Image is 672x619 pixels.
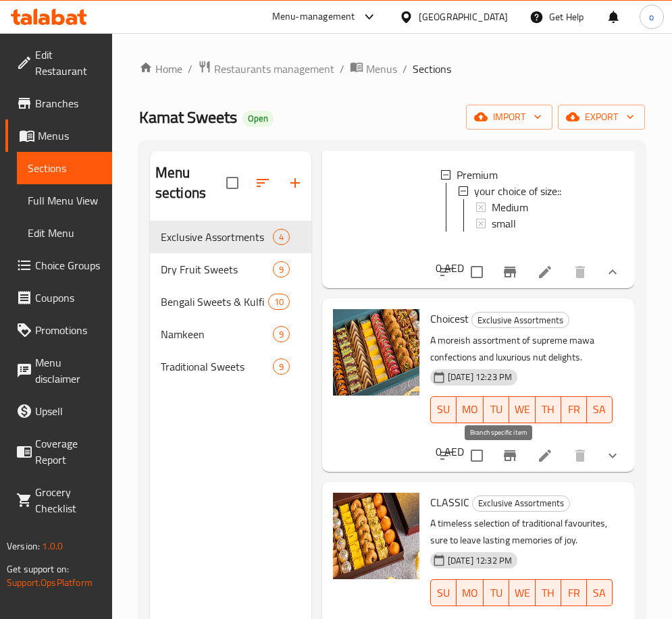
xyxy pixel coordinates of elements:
p: A moreish assortment of supreme mawa confections and luxurious nut delights. [430,332,613,366]
button: sort-choices [430,439,463,472]
span: Grocery Checklist [35,484,101,516]
span: Exclusive Assortments [161,229,273,245]
span: Sections [28,160,101,176]
span: MO [462,400,478,419]
svg: Show Choices [604,448,621,464]
span: Choicest [430,308,469,329]
span: Exclusive Assortments [472,313,569,328]
li: / [188,61,192,77]
nav: Menu sections [150,215,311,388]
span: [DATE] 12:32 PM [442,554,517,567]
span: Menu disclaimer [35,354,101,387]
a: Promotions [5,314,112,346]
button: SU [430,579,457,606]
a: Edit Menu [17,217,112,249]
button: WE [509,579,536,606]
span: Traditional Sweets [161,358,273,375]
span: WE [515,583,530,603]
span: Open [242,113,274,124]
button: sort-choices [430,256,463,288]
span: Version: [7,537,40,555]
span: Edit Restaurant [35,47,101,79]
a: Edit menu item [537,264,553,280]
div: items [268,294,290,310]
img: CLASSIC [333,493,419,579]
button: Add section [279,167,311,199]
button: TH [536,396,561,423]
span: Select to update [463,258,491,286]
a: Sections [17,152,112,184]
button: show more [596,439,629,472]
div: Exclusive Assortments [472,495,570,512]
div: Exclusive Assortments4 [150,221,311,253]
a: Choice Groups [5,249,112,281]
span: your choice of size:: [474,183,561,199]
button: delete [564,256,596,288]
span: TU [489,583,504,603]
button: TU [484,579,509,606]
a: Full Menu View [17,184,112,217]
span: Premium [457,167,498,183]
button: Branch-specific-item [494,256,526,288]
span: Edit Menu [28,225,101,241]
span: Sections [413,61,451,77]
span: small [492,215,516,232]
div: Namkeen9 [150,318,311,350]
div: Open [242,111,274,127]
div: [GEOGRAPHIC_DATA] [419,9,508,24]
a: Grocery Checklist [5,476,112,524]
span: 4 [274,231,289,244]
button: export [558,105,645,130]
span: Dry Fruit Sweets [161,261,273,277]
a: Menu disclaimer [5,346,112,395]
div: Dry Fruit Sweets9 [150,253,311,286]
img: Choicest [333,309,419,396]
a: Restaurants management [198,60,334,78]
span: 9 [274,328,289,341]
span: MO [462,583,478,603]
a: Edit Restaurant [5,38,112,87]
button: MO [457,579,484,606]
button: Branch-specific-item [494,439,526,472]
button: FR [561,579,587,606]
span: 9 [274,360,289,373]
span: SA [592,400,607,419]
span: Select all sections [218,169,247,197]
button: TH [536,579,561,606]
button: show more [596,256,629,288]
a: Branches [5,87,112,119]
span: Namkeen [161,326,273,342]
span: TU [489,400,504,419]
h2: Menu sections [155,163,226,203]
span: Promotions [35,322,101,338]
span: Choice Groups [35,257,101,273]
span: Coupons [35,290,101,306]
span: Coverage Report [35,435,101,468]
span: CLASSIC [430,492,469,512]
span: 9 [274,263,289,276]
span: SA [592,583,607,603]
a: Home [139,61,182,77]
span: Medium [492,199,528,215]
span: SU [436,583,451,603]
span: [DATE] 12:23 PM [442,371,517,383]
span: import [477,109,542,126]
div: items [273,229,290,245]
span: Branches [35,95,101,111]
span: Get support on: [7,560,69,578]
p: A timeless selection of traditional favourites, sure to leave lasting memories of joy. [430,515,613,549]
span: Select to update [463,441,491,470]
span: SU [436,400,451,419]
span: Upsell [35,403,101,419]
span: TH [541,400,556,419]
button: SA [587,396,613,423]
span: 10 [269,296,289,308]
a: Menus [5,119,112,152]
span: Restaurants management [214,61,334,77]
div: items [273,326,290,342]
div: Menu-management [272,9,355,25]
a: Coupons [5,281,112,314]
